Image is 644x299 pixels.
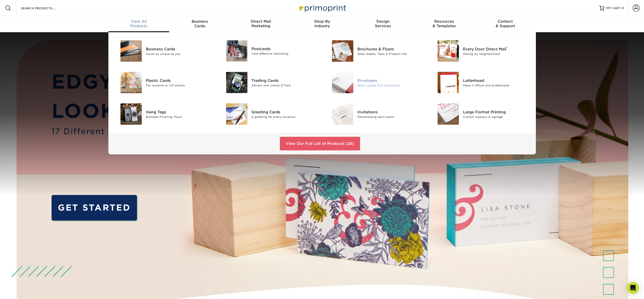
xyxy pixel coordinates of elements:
img: Invitations [332,103,353,125]
img: Primoprint [297,3,347,13]
div: Services [353,19,414,28]
div: Greeting Cards [251,109,318,115]
div: Send a great first impression [357,83,424,87]
input: SEARCH PRODUCTS..... [20,5,69,11]
a: View Our Full List of Products (28) [280,137,360,150]
a: BusinessCards [169,16,230,32]
div: Products [108,19,169,28]
a: Greeting Cards Greeting Cards A greeting for every occasion [220,101,318,127]
a: GET STARTED [52,195,137,220]
a: Hang Tags Hang Tags Branded Finishing Touch [114,101,213,127]
span: 0 [622,6,624,10]
span: Direct Mail [230,19,291,24]
div: Business Cards [146,46,212,52]
span: MY CART [606,6,621,10]
div: Invitations [357,109,424,115]
a: View AllProducts [108,16,169,32]
a: Envelopes Envelopes Send a great first impression [326,70,424,95]
img: Brochures & Flyers [332,40,353,62]
div: Letterhead [463,78,530,83]
div: Cards as unique as you [146,52,212,56]
a: Business Cards Business Cards Cards as unique as you [114,38,213,64]
a: Shop ByIndustry [291,16,353,32]
img: Large Format Printing [438,103,459,125]
a: Plastic Cards Plastic Cards For rewards or VIP events [114,70,213,95]
a: Direct MailMarketing [230,16,291,32]
div: Industry [291,19,353,28]
div: Trading Cards [251,78,318,83]
span: Business [169,19,230,24]
div: Open Intercom Messenger [627,282,639,294]
a: Every Door Direct Mail Every Door Direct Mail® Mailing by Neighborhood [432,38,530,64]
img: Letterhead [438,72,459,93]
div: Postcards [251,46,318,52]
a: Invitations Invitations Personalizing each event [326,101,424,127]
a: Resources& Templates [414,16,475,32]
div: A greeting for every occasion [251,115,318,119]
img: Every Door Direct Mail [438,40,459,62]
img: Plastic Cards [120,72,142,93]
img: Postcards [226,40,247,61]
span: View All [108,19,169,24]
span: Shop By [291,19,353,24]
div: & Support [475,19,536,28]
img: Envelopes [332,72,353,93]
a: Contact& Support [475,16,536,32]
span: Contact [475,19,536,24]
div: Plastic Cards [146,78,212,83]
div: Sales Sheets, Tools & Product Info [357,52,424,56]
div: Envelopes [357,78,424,83]
a: Large Format Printing Large Format Printing Custom displays & signage [432,101,530,127]
a: Brochures & Flyers Brochures & Flyers Sales Sheets, Tools & Product Info [326,38,424,64]
div: For rewards or VIP events [146,83,212,87]
div: Cards [169,19,230,28]
a: Postcards Postcards Cost-effective marketing [220,38,318,63]
a: Letterhead Letterhead Make it official and professional [432,70,530,95]
div: Custom displays & signage [463,115,530,119]
div: & Templates [414,19,475,28]
span: Design [353,19,414,24]
span: Resources [414,19,475,24]
div: Branded Finishing Touch [146,115,212,119]
div: Marketing [230,19,291,28]
sup: ® [506,46,507,50]
div: Make it official and professional [463,83,530,87]
div: Every Door Direct Mail [463,46,530,52]
div: Attract new clients & Fans [251,83,318,87]
div: Hang Tags [146,109,212,115]
div: Mailing by Neighborhood [463,52,530,56]
div: Cost-effective marketing [251,52,318,56]
div: Large Format Printing [463,109,530,115]
a: Trading Cards Trading Cards Attract new clients & Fans [220,70,318,95]
img: Trading Cards [226,72,247,93]
img: Hang Tags [120,103,142,125]
a: DesignServices [353,16,414,32]
div: Personalizing each event [357,115,424,119]
img: Greeting Cards [226,103,247,125]
img: Business Cards [120,40,142,62]
div: Brochures & Flyers [357,46,424,52]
